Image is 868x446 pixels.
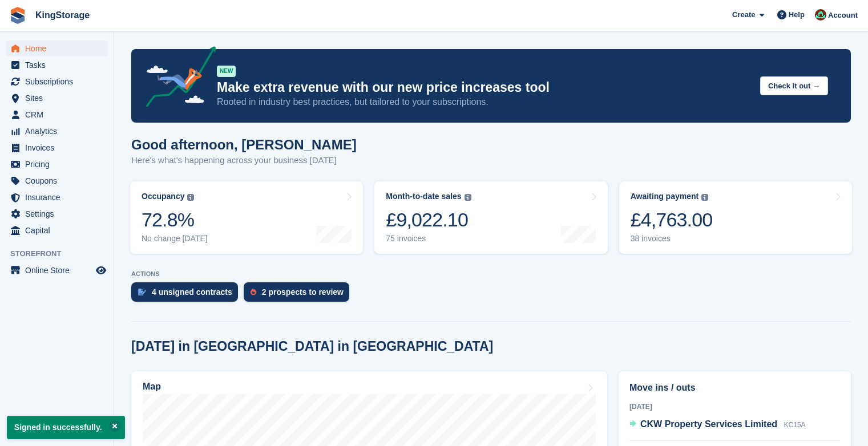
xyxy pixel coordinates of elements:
[386,208,471,232] div: £9,022.10
[138,289,146,295] img: contract_signature_icon-13c848040528278c33f63329250d36e43548de30e8caae1d1a13099fd9432cc5.svg
[629,402,840,412] div: [DATE]
[631,192,699,201] div: Awaiting payment
[25,123,94,139] span: Analytics
[142,234,208,244] div: No change [DATE]
[217,96,751,108] p: Rooted in industry best practices, but tailored to your subscriptions.
[217,79,751,96] p: Make extra revenue with our new price increases tool
[25,173,94,189] span: Coupons
[374,181,607,254] a: Month-to-date sales £9,022.10 75 invoices
[25,262,94,278] span: Online Store
[9,7,26,24] img: stora-icon-8386f47178a22dfd0bd8f6a31ec36ba5ce8667c1dd55bd0f319d3a0aa187defe.svg
[760,76,828,95] button: Check it out →
[6,74,108,90] a: menu
[25,74,94,90] span: Subscriptions
[7,416,125,439] p: Signed in successfully.
[131,154,357,167] p: Here's what's happening across your business [DATE]
[25,57,94,73] span: Tasks
[142,208,208,232] div: 72.8%
[6,107,108,123] a: menu
[465,194,471,201] img: icon-info-grey-7440780725fd019a000dd9b08b2336e03edf1995a4989e88bcd33f0948082b44.svg
[25,90,94,106] span: Sites
[25,156,94,172] span: Pricing
[6,262,108,278] a: menu
[6,40,108,56] a: menu
[131,270,851,278] p: ACTIONS
[142,192,184,201] div: Occupancy
[136,46,216,111] img: price-adjustments-announcement-icon-8257ccfd72463d97f412b2fc003d46551f7dbcb40ab6d574587a9cd5c0d94...
[6,57,108,73] a: menu
[386,234,471,244] div: 75 invoices
[619,181,852,254] a: Awaiting payment £4,763.00 38 invoices
[6,90,108,106] a: menu
[25,40,94,56] span: Home
[6,206,108,222] a: menu
[6,123,108,139] a: menu
[631,234,713,244] div: 38 invoices
[251,289,256,295] img: prospect-51fa495bee0391a8d652442698ab0144808aea92771e9ea1ae160a38d050c398.svg
[701,194,708,201] img: icon-info-grey-7440780725fd019a000dd9b08b2336e03edf1995a4989e88bcd33f0948082b44.svg
[25,107,94,123] span: CRM
[25,189,94,205] span: Insurance
[25,206,94,222] span: Settings
[732,9,755,21] span: Create
[25,140,94,156] span: Invoices
[784,421,806,429] span: KC15A
[152,287,232,297] div: 4 unsigned contracts
[6,189,108,205] a: menu
[789,9,805,21] span: Help
[629,381,840,395] h2: Move ins / outs
[25,222,94,238] span: Capital
[640,419,777,429] span: CKW Property Services Limited
[6,140,108,156] a: menu
[386,192,461,201] div: Month-to-date sales
[6,156,108,172] a: menu
[244,282,355,307] a: 2 prospects to review
[6,222,108,238] a: menu
[217,66,236,77] div: NEW
[131,339,493,354] h2: [DATE] in [GEOGRAPHIC_DATA] in [GEOGRAPHIC_DATA]
[31,6,94,25] a: KingStorage
[131,137,357,152] h1: Good afternoon, [PERSON_NAME]
[631,208,713,232] div: £4,763.00
[130,181,363,254] a: Occupancy 72.8% No change [DATE]
[10,248,114,260] span: Storefront
[629,417,806,432] a: CKW Property Services Limited KC15A
[131,282,244,307] a: 4 unsigned contracts
[6,173,108,189] a: menu
[143,382,161,392] h2: Map
[262,287,344,297] div: 2 prospects to review
[94,263,108,277] a: Preview store
[187,194,194,201] img: icon-info-grey-7440780725fd019a000dd9b08b2336e03edf1995a4989e88bcd33f0948082b44.svg
[828,10,858,21] span: Account
[815,9,826,21] img: John King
